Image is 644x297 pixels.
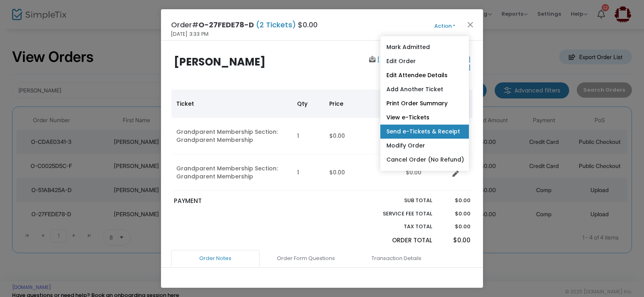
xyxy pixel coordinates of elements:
[292,118,324,154] td: 1
[401,154,449,191] td: $0.00
[380,82,469,96] a: Add Another Ticket
[364,210,432,218] p: Service Fee Total
[364,197,432,205] p: Sub total
[440,197,470,205] p: $0.00
[254,20,298,30] span: (2 Tickets)
[380,54,469,68] a: Edit Order
[380,111,469,125] a: View e-Tickets
[421,22,469,31] button: Action
[292,90,324,118] th: Qty
[324,118,401,154] td: $0.00
[173,266,262,283] a: Admission Details
[440,236,470,245] p: $0.00
[171,90,473,191] div: Data table
[352,250,441,267] a: Transaction Details
[262,250,350,267] a: Order Form Questions
[380,68,469,82] a: Edit Attendee Details
[364,223,432,231] p: Tax Total
[171,30,208,38] span: [DATE] 3:33 PM
[174,197,318,206] p: PAYMENT
[380,96,469,111] a: Print Order Summary
[171,154,292,191] td: Grandparent Membership Section: Grandparent Membership
[171,118,292,154] td: Grandparent Membership Section: Grandparent Membership
[364,236,432,245] p: Order Total
[198,20,254,30] span: O-27FEDE78-D
[380,153,469,167] a: Cancel Order (No Refund)
[171,250,260,267] a: Order Notes
[440,223,470,231] p: $0.00
[324,90,401,118] th: Price
[380,125,469,139] a: Send e-Tickets & Receipt
[174,55,266,69] b: [PERSON_NAME]
[171,19,318,30] h4: Order# $0.00
[380,40,469,54] a: Mark Admitted
[440,210,470,218] p: $0.00
[171,90,292,118] th: Ticket
[465,19,476,30] button: Close
[292,154,324,191] td: 1
[324,154,401,191] td: $0.00
[380,139,469,153] a: Modify Order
